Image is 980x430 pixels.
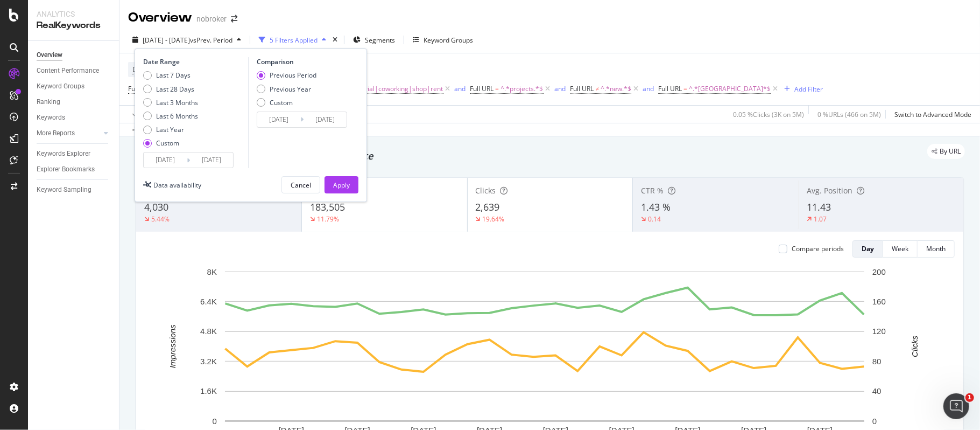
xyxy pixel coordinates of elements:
a: Overview [37,50,111,61]
div: 5.44% [151,214,170,224]
button: Month [918,240,955,258]
div: arrow-right-arrow-left [231,15,237,23]
div: Last 28 Days [143,85,198,94]
div: and [555,84,566,93]
div: Keyword Sampling [37,184,91,196]
iframe: Intercom live chat [943,393,969,419]
span: Clicks [476,185,496,196]
span: Avg. Position [807,185,852,196]
button: [DATE] - [DATE]vsPrev. Period [128,31,245,48]
span: vs Prev. Period [190,36,232,45]
button: Cancel [281,176,320,193]
div: Ranking [37,96,60,108]
button: Keyword Groups [408,31,477,48]
span: = [496,84,499,93]
div: Day [862,244,874,253]
div: Last 3 Months [156,98,198,107]
div: Comparison [257,57,350,66]
div: Last 6 Months [143,112,198,121]
div: Keywords [37,112,65,123]
div: Data availability [153,181,201,190]
button: 5 Filters Applied [255,31,330,48]
button: Day [852,240,883,258]
text: 80 [872,357,882,366]
div: 1.07 [814,214,827,224]
span: By URL [940,148,961,155]
a: Keywords [37,112,111,123]
button: and [455,84,466,94]
div: Month [926,244,946,253]
div: Last 7 Days [143,71,198,80]
div: Keyword Groups [37,81,84,92]
a: Explorer Bookmarks [37,164,111,175]
button: Apply [325,176,358,193]
div: Last Year [156,125,184,134]
span: 183,505 [310,200,345,213]
div: Last 7 Days [156,71,191,80]
span: Segments [365,36,395,45]
span: Full URL [658,84,682,93]
span: = [683,84,687,93]
div: Compare periods [792,244,844,253]
div: Cancel [291,181,311,190]
div: Switch to Advanced Mode [894,110,971,119]
div: Analytics [37,9,110,19]
text: 200 [872,267,886,276]
div: Overview [128,9,192,27]
button: and [643,84,654,94]
div: Date Range [143,57,245,66]
text: 1.6K [200,386,217,396]
span: ≠ [596,84,600,93]
div: 0.14 [648,214,661,224]
a: Ranking [37,96,111,108]
div: RealKeywords [37,19,110,32]
span: ^.*projects.*$ [501,81,544,96]
span: ^.*[GEOGRAPHIC_DATA]*$ [689,81,771,96]
div: 19.64% [483,214,505,224]
div: Previous Period [270,71,316,80]
span: CTR % [641,185,664,196]
span: 1 [965,393,974,402]
div: Last 6 Months [156,112,198,121]
text: 8K [207,267,217,276]
div: Overview [37,50,62,61]
a: More Reports [37,128,101,139]
div: Keyword Groups [424,36,473,45]
div: Previous Year [270,85,311,94]
button: Apply [128,106,159,123]
div: and [455,84,466,93]
text: 160 [872,297,886,306]
div: Custom [270,98,293,107]
div: Week [892,244,908,253]
div: Explorer Bookmarks [37,164,95,175]
div: 0 % URLs ( 466 on 5M ) [817,110,881,119]
text: 4.8K [200,327,217,336]
a: Keyword Sampling [37,184,111,196]
text: 40 [872,386,882,396]
div: 11.79% [317,214,339,224]
div: Custom [143,138,198,148]
div: nobroker [196,13,227,24]
div: Last 3 Months [143,98,198,107]
input: Start Date [257,112,300,127]
text: 120 [872,327,886,336]
div: More Reports [37,128,75,139]
span: Full URL [128,84,152,93]
text: 3.2K [200,357,217,366]
span: Full URL [470,84,494,93]
button: Switch to Advanced Mode [890,106,971,123]
text: 0 [213,417,217,426]
text: 6.4K [200,297,217,306]
div: times [330,34,340,45]
div: Custom [257,98,316,107]
div: and [643,84,654,93]
span: 2,639 [476,200,500,213]
div: Last 28 Days [156,85,194,94]
a: Keywords Explorer [37,148,111,159]
div: Previous Year [257,85,316,94]
span: [DATE] - [DATE] [143,36,190,45]
div: 5 Filters Applied [270,36,318,45]
div: Last Year [143,125,198,134]
button: Segments [349,31,399,48]
text: Clicks [910,335,919,357]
